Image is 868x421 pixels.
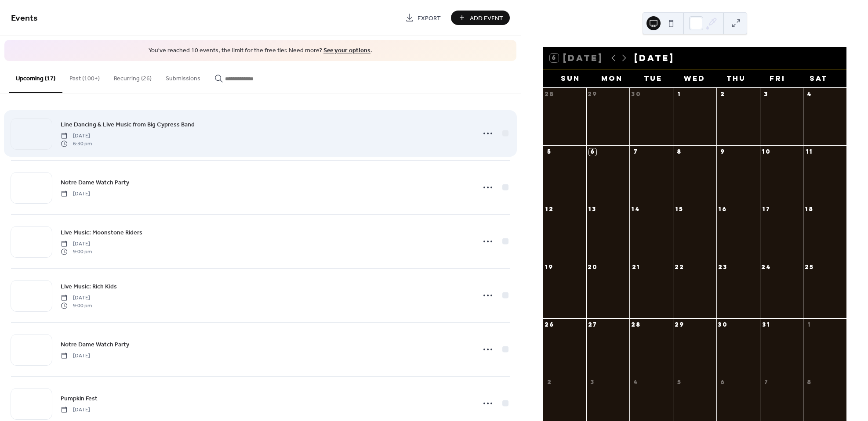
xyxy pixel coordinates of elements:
div: 27 [589,321,596,329]
span: [DATE] [61,190,90,198]
a: Notre Dame Watch Party [61,177,129,187]
div: Tue [632,69,674,87]
span: [DATE] [61,132,92,140]
a: Live Music: Moonstone Riders [61,227,142,237]
span: 9:00 pm [61,248,92,256]
span: 6:30 pm [61,140,92,148]
div: 12 [546,206,553,213]
a: Line Dancing & Live Music from Big Cypress Band [61,119,195,130]
div: Thu [715,69,757,87]
div: 10 [763,148,770,156]
div: 1 [806,321,814,329]
div: 28 [546,90,553,98]
div: Fri [757,69,798,87]
div: 19 [546,263,553,271]
div: 25 [806,263,814,271]
div: Sat [798,69,839,87]
div: 14 [632,206,640,213]
div: 29 [589,90,596,98]
div: 6 [719,379,726,386]
span: You've reached 10 events, the limit for the free tier. Need more? . [13,47,508,55]
span: Line Dancing & Live Music from Big Cypress Band [61,120,195,129]
span: Notre Dame Watch Party [61,178,129,187]
div: 5 [546,148,553,156]
a: Export [399,11,447,25]
div: 15 [676,206,683,213]
span: Events [11,10,38,27]
div: 21 [632,263,640,271]
button: Recurring (26) [107,61,159,92]
div: 30 [719,321,726,329]
div: [DATE] [634,52,675,64]
div: 28 [632,321,640,329]
span: [DATE] [61,240,92,248]
div: 18 [806,206,814,213]
div: 23 [719,263,726,271]
span: Live Music: Moonstone Riders [61,228,142,237]
button: Upcoming (17) [9,61,62,93]
div: 20 [589,263,596,271]
div: 26 [546,321,553,329]
div: 16 [719,206,726,213]
a: Pumpkin Fest [61,393,98,403]
div: 7 [632,148,640,156]
span: [DATE] [61,294,92,302]
div: Sun [550,69,591,87]
div: 22 [676,263,683,271]
div: 29 [676,321,683,329]
div: 9 [719,148,726,156]
div: 30 [632,90,640,98]
a: Notre Dame Watch Party [61,339,129,349]
span: [DATE] [61,352,90,360]
div: 3 [589,379,596,386]
div: 2 [546,379,553,386]
div: 13 [589,206,596,213]
a: Live Music: Rich Kids [61,281,117,291]
span: [DATE] [61,406,90,414]
div: 2 [719,90,726,98]
span: Pumpkin Fest [61,394,98,403]
div: 3 [763,90,770,98]
div: 17 [763,206,770,213]
span: Export [418,14,441,23]
div: 7 [763,379,770,386]
span: Live Music: Rich Kids [61,282,117,291]
div: 31 [763,321,770,329]
button: Submissions [159,61,207,92]
a: See your options [323,45,370,57]
div: 4 [632,379,640,386]
div: Mon [591,69,632,87]
div: 6 [589,148,596,156]
div: Wed [674,69,715,87]
div: 4 [806,90,814,98]
div: 8 [676,148,683,156]
span: 9:00 pm [61,302,92,310]
div: 24 [763,263,770,271]
div: 8 [806,379,814,386]
div: 1 [676,90,683,98]
div: 5 [676,379,683,386]
span: Notre Dame Watch Party [61,340,129,349]
button: Past (100+) [62,61,107,92]
div: 11 [806,148,814,156]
